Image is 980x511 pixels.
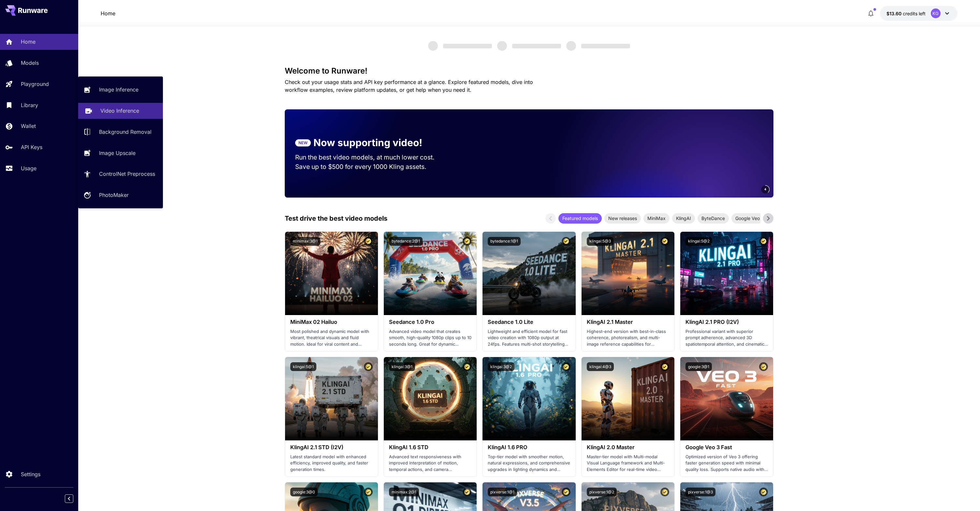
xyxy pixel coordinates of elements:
[78,82,163,98] a: Image Inference
[78,145,163,161] a: Image Upscale
[78,124,163,140] a: Background Removal
[290,319,373,325] h3: MiniMax 02 Hailuo
[101,9,115,17] nav: breadcrumb
[587,328,669,348] p: Highest-end version with best-in-class coherence, photorealism, and multi-image reference capabil...
[685,454,768,473] p: Optimized version of Veo 3 offering faster generation speed with minimal quality loss. Supports n...
[285,214,387,223] p: Test drive the best video models
[660,237,669,246] button: Certified Model – Vetted for best performance and includes a commercial license.
[886,10,926,17] div: $13.59609
[99,170,155,178] p: ControlNet Preprocess
[685,444,768,450] h3: Google Veo 3 Fast
[389,237,423,246] button: bytedance:2@1
[685,319,768,325] h3: KlingAI 2.1 PRO (I2V)
[685,237,712,246] button: klingai:5@2
[562,488,570,496] button: Certified Model – Vetted for best performance and includes a commercial license.
[101,9,115,17] p: Home
[931,8,941,18] div: KG
[285,79,533,93] span: Check out your usage stats and API key performance at a glance. Explore featured models, dive int...
[21,122,36,130] p: Wallet
[483,232,575,315] img: alt
[587,319,669,325] h3: KlingAI 2.1 Master
[21,59,39,67] p: Models
[672,215,695,222] span: KlingAI
[21,101,38,109] p: Library
[685,362,712,371] button: google:3@1
[582,232,674,315] img: alt
[731,215,764,222] span: Google Veo
[587,488,617,496] button: pixverse:1@2
[759,488,768,496] button: Certified Model – Vetted for best performance and includes a commercial license.
[488,362,514,371] button: klingai:3@2
[290,328,373,348] p: Most polished and dynamic model with vibrant, theatrical visuals and fluid motion. Ideal for vira...
[21,143,42,151] p: API Keys
[558,215,602,222] span: Featured models
[285,232,378,315] img: alt
[384,357,477,440] img: alt
[488,328,570,348] p: Lightweight and efficient model for fast video creation with 1080p output at 24fps. Features mult...
[483,357,575,440] img: alt
[290,444,373,450] h3: KlingAI 2.1 STD (I2V)
[759,237,768,246] button: Certified Model – Vetted for best performance and includes a commercial license.
[587,362,614,371] button: klingai:4@3
[643,215,670,222] span: MiniMax
[685,488,715,496] button: pixverse:1@3
[463,488,471,496] button: Certified Model – Vetted for best performance and includes a commercial license.
[463,237,471,246] button: Certified Model – Vetted for best performance and includes a commercial license.
[298,140,308,146] p: NEW
[100,107,139,115] p: Video Inference
[886,11,903,16] span: $13.60
[685,328,768,348] p: Professional variant with superior prompt adherence, advanced 3D spatiotemporal attention, and ci...
[78,187,163,203] a: PhotoMaker
[660,488,669,496] button: Certified Model – Vetted for best performance and includes a commercial license.
[389,319,471,325] h3: Seedance 1.0 Pro
[389,362,415,371] button: klingai:3@1
[99,86,138,93] p: Image Inference
[290,488,318,496] button: google:3@0
[582,357,674,440] img: alt
[488,454,570,473] p: Top-tier model with smoother motion, natural expressions, and comprehensive upgrades in lighting ...
[295,162,447,172] p: Save up to $500 for every 1000 Kling assets.
[364,237,373,246] button: Certified Model – Vetted for best performance and includes a commercial license.
[21,38,36,46] p: Home
[680,357,773,440] img: alt
[78,103,163,119] a: Video Inference
[562,237,570,246] button: Certified Model – Vetted for best performance and includes a commercial license.
[587,444,669,450] h3: KlingAI 2.0 Master
[21,470,40,478] p: Settings
[99,149,136,157] p: Image Upscale
[313,135,422,150] p: Now supporting video!
[290,237,320,246] button: minimax:3@1
[698,215,729,222] span: ByteDance
[384,232,477,315] img: alt
[364,488,373,496] button: Certified Model – Vetted for best performance and includes a commercial license.
[880,6,958,21] button: $13.59609
[290,362,316,371] button: klingai:5@1
[587,237,613,246] button: klingai:5@3
[389,328,471,348] p: Advanced video model that creates smooth, high-quality 1080p clips up to 10 seconds long. Great f...
[604,215,641,222] span: New releases
[389,454,471,473] p: Advanced text responsiveness with improved interpretation of motion, temporal actions, and camera...
[562,362,570,371] button: Certified Model – Vetted for best performance and includes a commercial license.
[295,153,447,162] p: Run the best video models, at much lower cost.
[290,454,373,473] p: Latest standard model with enhanced efficiency, improved quality, and faster generation times.
[463,362,471,371] button: Certified Model – Vetted for best performance and includes a commercial license.
[660,362,669,371] button: Certified Model – Vetted for best performance and includes a commercial license.
[389,444,471,450] h3: KlingAI 1.6 STD
[285,357,378,440] img: alt
[389,488,419,496] button: minimax:2@1
[21,164,36,172] p: Usage
[364,362,373,371] button: Certified Model – Vetted for best performance and includes a commercial license.
[99,191,129,199] p: PhotoMaker
[78,166,163,182] a: ControlNet Preprocess
[70,493,78,504] div: Collapse sidebar
[764,187,766,192] span: 4
[903,11,926,16] span: credits left
[285,66,773,76] h3: Welcome to Runware!
[680,232,773,315] img: alt
[488,237,521,246] button: bytedance:1@1
[488,444,570,450] h3: KlingAI 1.6 PRO
[488,319,570,325] h3: Seedance 1.0 Lite
[21,80,49,88] p: Playground
[488,488,517,496] button: pixverse:1@1
[99,128,151,136] p: Background Removal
